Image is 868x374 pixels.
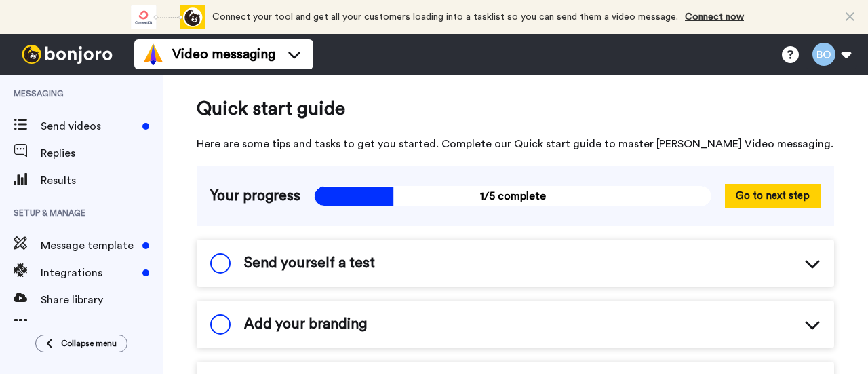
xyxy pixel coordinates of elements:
button: Collapse menu [35,335,127,352]
span: Add your branding [244,314,367,335]
span: Share library [41,292,163,308]
span: Send yourself a test [244,253,375,274]
span: Workspaces [41,319,163,335]
div: animation [131,5,205,29]
span: Collapse menu [61,338,117,349]
span: 1/5 complete [314,186,711,206]
span: Replies [41,145,163,162]
span: Connect your tool and get all your customers loading into a tasklist so you can send them a video... [212,12,678,22]
span: Video messaging [172,45,275,64]
span: Send videos [41,118,137,134]
span: Results [41,172,163,189]
span: Your progress [210,186,300,206]
span: Quick start guide [197,95,834,122]
a: Connect now [685,12,744,22]
span: Integrations [41,265,137,281]
img: bj-logo-header-white.svg [16,45,118,64]
span: Message template [41,238,137,254]
span: Here are some tips and tasks to get you started. Complete our Quick start guide to master [PERSON... [197,136,834,152]
button: Go to next step [725,184,821,208]
img: vm-color.svg [142,43,164,65]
